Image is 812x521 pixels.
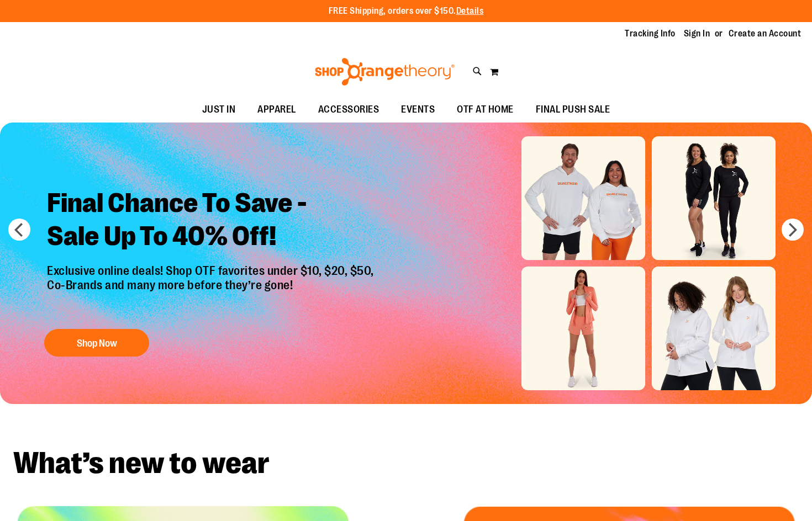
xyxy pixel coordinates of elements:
span: APPAREL [257,97,296,122]
a: FINAL PUSH SALE [525,97,621,123]
span: EVENTS [401,97,435,122]
a: Final Chance To Save -Sale Up To 40% Off! Exclusive online deals! Shop OTF favorites under $10, $... [39,178,385,362]
a: Sign In [684,28,710,40]
button: next [782,219,804,241]
button: Shop Now [44,329,149,357]
a: Details [456,6,484,16]
a: JUST IN [191,97,247,123]
img: Shop Orangetheory [313,58,456,86]
a: APPAREL [246,97,307,123]
a: ACCESSORIES [307,97,391,123]
span: FINAL PUSH SALE [536,97,610,122]
p: FREE Shipping, orders over $150. [329,5,484,18]
a: EVENTS [390,97,446,123]
span: JUST IN [202,97,236,122]
span: ACCESSORIES [318,97,379,122]
a: Create an Account [729,28,802,40]
a: OTF AT HOME [446,97,525,123]
p: Exclusive online deals! Shop OTF favorites under $10, $20, $50, Co-Brands and many more before th... [39,264,385,318]
a: Tracking Info [625,28,676,40]
h2: What’s new to wear [13,448,799,479]
h2: Final Chance To Save - Sale Up To 40% Off! [39,178,385,264]
span: OTF AT HOME [457,97,514,122]
button: prev [8,219,30,241]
